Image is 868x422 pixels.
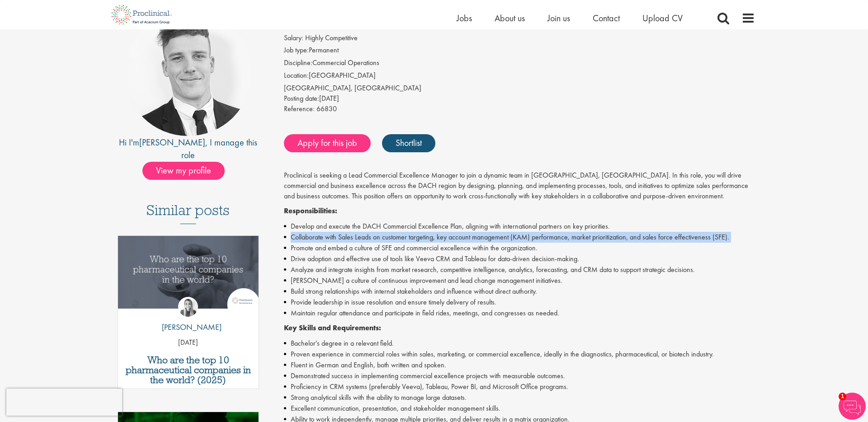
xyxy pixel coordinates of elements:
a: View my profile [142,164,234,175]
img: imeage of recruiter Nicolas Daniel [124,9,252,136]
span: 66830 [316,104,337,113]
a: Join us [547,12,570,24]
label: Location: [284,70,309,81]
span: View my profile [142,162,225,180]
li: [GEOGRAPHIC_DATA] [284,70,755,83]
li: Analyze and integrate insights from market research, competitive intelligence, analytics, forecas... [284,264,755,275]
li: Build strong relationships with internal stakeholders and influence without direct authority. [284,286,755,297]
a: Jobs [457,12,472,24]
a: Apply for this job [284,134,371,152]
img: Hannah Burke [178,297,198,317]
strong: Responsibilities: [284,206,337,216]
div: Hi I'm , I manage this role [113,136,264,162]
li: Demonstrated success in implementing commercial excellence projects with measurable outcomes. [284,370,755,381]
li: Proficiency in CRM systems (preferably Veeva), Tableau, Power BI, and Microsoft Office programs. [284,381,755,392]
label: Salary: [284,33,303,43]
p: [DATE] [118,338,259,348]
li: Strong analytical skills with the ability to manage large datasets. [284,392,755,403]
a: Hannah Burke [PERSON_NAME] [155,297,222,338]
a: Link to a post [118,236,259,316]
li: Maintain regular attendance and participate in field rides, meetings, and congresses as needed. [284,308,755,319]
span: Posting date: [284,94,319,103]
a: About us [495,12,525,24]
label: Reference: [284,104,315,114]
li: Permanent [284,45,755,58]
p: [PERSON_NAME] [155,321,222,333]
span: Highly Competitive [305,33,358,42]
a: Upload CV [642,12,683,24]
iframe: reCAPTCHA [6,389,122,416]
strong: Key Skills and Requirements: [284,323,381,333]
li: Collaborate with Sales Leads on customer targeting, key account management (KAM) performance, mar... [284,232,755,243]
a: Contact [593,12,620,24]
img: Chatbot [839,393,866,420]
li: Develop and execute the DACH Commercial Excellence Plan, aligning with international partners on ... [284,221,755,232]
label: Job type: [284,45,309,56]
li: [PERSON_NAME] a culture of continuous improvement and lead change management initiatives. [284,275,755,286]
span: 1 [839,393,846,400]
li: Drive adoption and effective use of tools like Veeva CRM and Tableau for data-driven decision-mak... [284,253,755,264]
li: Bachelor's degree in a relevant field. [284,338,755,349]
li: Provide leadership in issue resolution and ensure timely delivery of results. [284,297,755,308]
a: Who are the top 10 pharmaceutical companies in the world? (2025) [123,355,254,385]
h3: Similar posts [146,202,230,224]
li: Fluent in German and English, both written and spoken. [284,360,755,370]
a: [PERSON_NAME] [139,136,205,148]
li: Excellent communication, presentation, and stakeholder management skills. [284,403,755,414]
li: Promote and embed a culture of SFE and commercial excellence within the organization. [284,243,755,253]
img: Top 10 pharmaceutical companies in the world 2025 [118,236,259,309]
li: Proven experience in commercial roles within sales, marketing, or commercial excellence, ideally ... [284,349,755,360]
p: Proclinical is seeking a Lead Commercial Excellence Manager to join a dynamic team in [GEOGRAPHIC... [284,170,755,202]
div: [DATE] [284,94,755,104]
li: Commercial Operations [284,58,755,70]
a: Shortlist [382,134,435,152]
div: [GEOGRAPHIC_DATA], [GEOGRAPHIC_DATA] [284,83,755,94]
label: Discipline: [284,58,312,68]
